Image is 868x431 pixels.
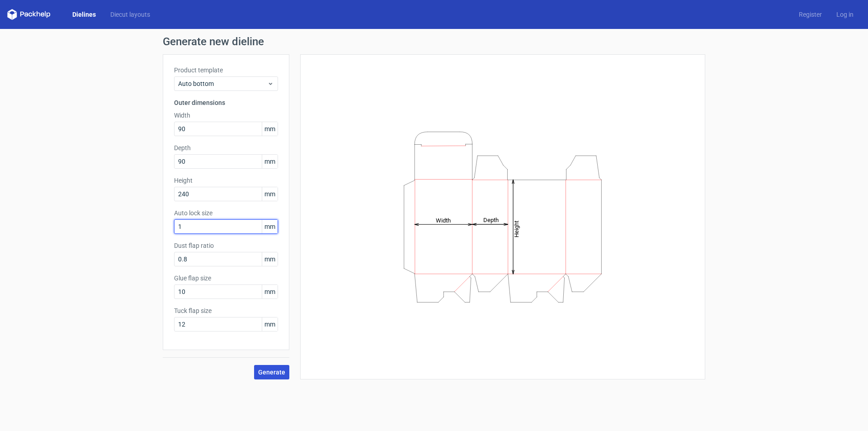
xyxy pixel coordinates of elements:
label: Height [174,176,278,185]
h3: Outer dimensions [174,98,278,107]
tspan: Depth [483,217,499,223]
span: mm [262,317,278,331]
label: Product template [174,66,278,75]
label: Auto lock size [174,208,278,218]
span: mm [262,155,278,168]
span: mm [262,285,278,298]
span: mm [262,187,278,201]
label: Tuck flap size [174,306,278,315]
label: Glue flap size [174,274,278,283]
h1: Generate new dieline [163,36,705,47]
a: Diecut layouts [103,10,157,19]
a: Register [792,10,829,19]
span: mm [262,220,278,233]
span: Generate [258,369,285,375]
button: Generate [254,365,289,379]
label: Dust flap ratio [174,241,278,250]
span: mm [262,122,278,136]
a: Log in [829,10,861,19]
tspan: Width [436,217,451,223]
span: mm [262,252,278,266]
a: Dielines [65,10,103,19]
tspan: Height [513,220,520,237]
label: Width [174,111,278,120]
label: Depth [174,143,278,152]
span: Auto bottom [178,79,267,88]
